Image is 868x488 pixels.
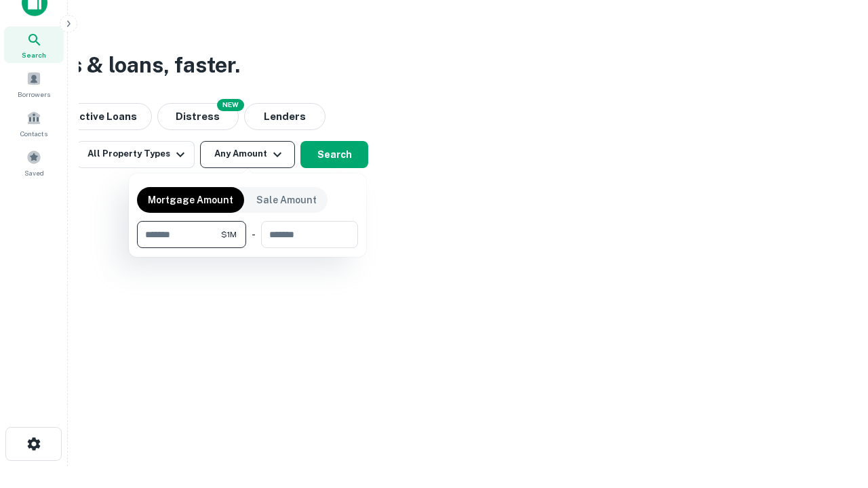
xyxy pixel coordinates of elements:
[800,336,868,401] iframe: Chat Widget
[256,192,317,207] p: Sale Amount
[148,192,233,207] p: Mortgage Amount
[221,228,237,241] span: $1M
[252,221,256,248] div: -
